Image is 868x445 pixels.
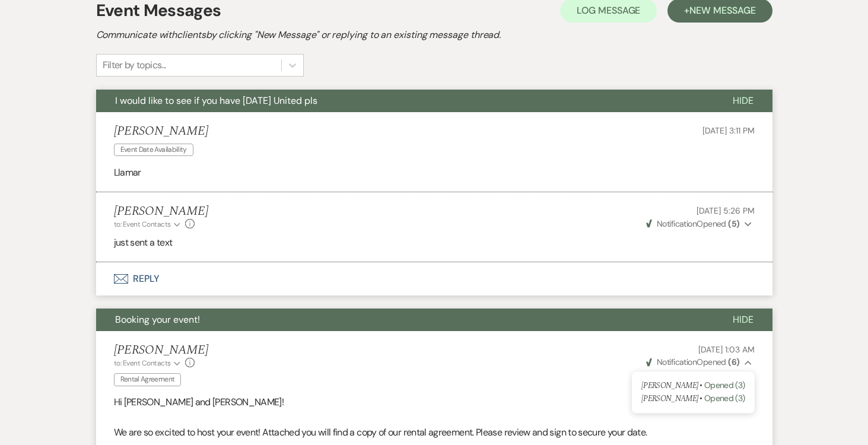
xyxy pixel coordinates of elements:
button: Booking your event! [96,309,714,331]
span: Hide [733,313,753,326]
span: Opened [646,357,740,367]
span: I would like to see if you have [DATE] United pls [115,94,317,107]
span: New Message [689,4,755,17]
h5: [PERSON_NAME] [114,343,208,358]
span: Opened (3) [704,380,745,390]
h2: Communicate with clients by clicking "New Message" or replying to an existing message thread. [96,28,772,42]
p: just sent a text [114,235,755,250]
span: Rental Agreement [114,373,182,386]
h5: [PERSON_NAME] [114,124,208,139]
button: I would like to see if you have [DATE] United pls [96,90,714,112]
span: We are so excited to host your event! Attached you will find a copy of our rental agreement. Plea... [114,426,647,438]
div: Filter by topics... [103,58,166,72]
span: Hide [733,94,753,107]
button: to: Event Contacts [114,358,182,368]
span: [DATE] 1:03 AM [698,344,754,355]
button: Hide [714,309,772,331]
span: Booking your event! [115,313,200,326]
p: Hi [PERSON_NAME] and [PERSON_NAME]! [114,395,755,410]
span: Notification [657,218,697,229]
span: [DATE] 5:26 PM [697,205,754,216]
button: to: Event Contacts [114,219,182,230]
p: Llamar [114,165,755,180]
button: Hide [714,90,772,112]
span: [DATE] 3:11 PM [702,125,754,136]
span: Opened (3) [704,393,745,403]
p: [PERSON_NAME] • [641,392,745,405]
h5: [PERSON_NAME] [114,204,208,219]
span: Opened [646,218,740,229]
span: Event Date Availability [114,144,193,156]
button: NotificationOpened (6) [644,356,755,368]
span: Log Message [577,4,640,17]
strong: ( 5 ) [728,218,739,229]
span: Notification [657,357,697,367]
span: to: Event Contacts [114,358,171,368]
button: Reply [96,262,772,295]
span: to: Event Contacts [114,220,171,229]
p: [PERSON_NAME] • [641,379,745,392]
button: NotificationOpened (5) [644,218,755,230]
strong: ( 6 ) [728,357,739,367]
